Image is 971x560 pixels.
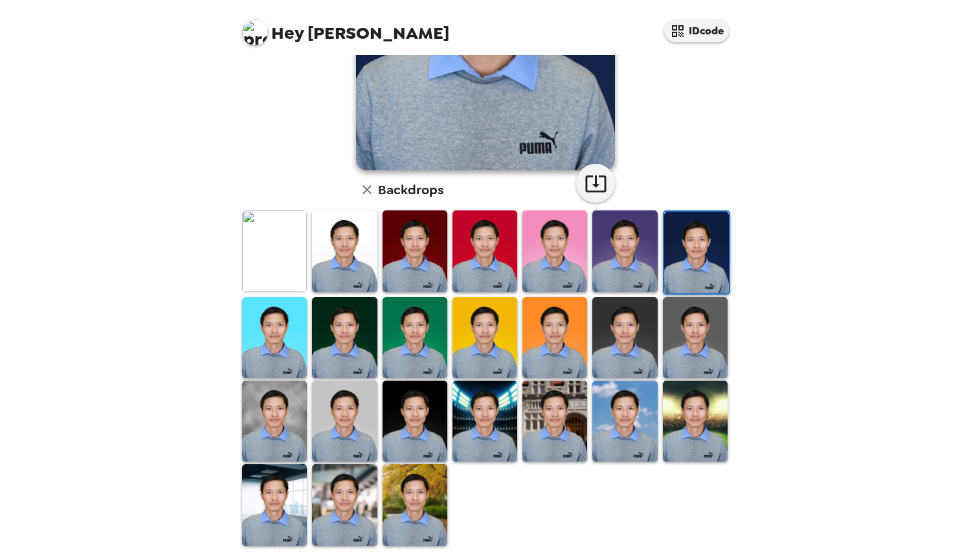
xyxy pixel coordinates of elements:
[242,19,268,45] img: profile pic
[378,179,443,200] h6: Backdrops
[271,21,304,45] span: Hey
[242,210,307,291] img: Original
[664,19,729,42] button: IDcode
[242,13,449,42] span: [PERSON_NAME]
